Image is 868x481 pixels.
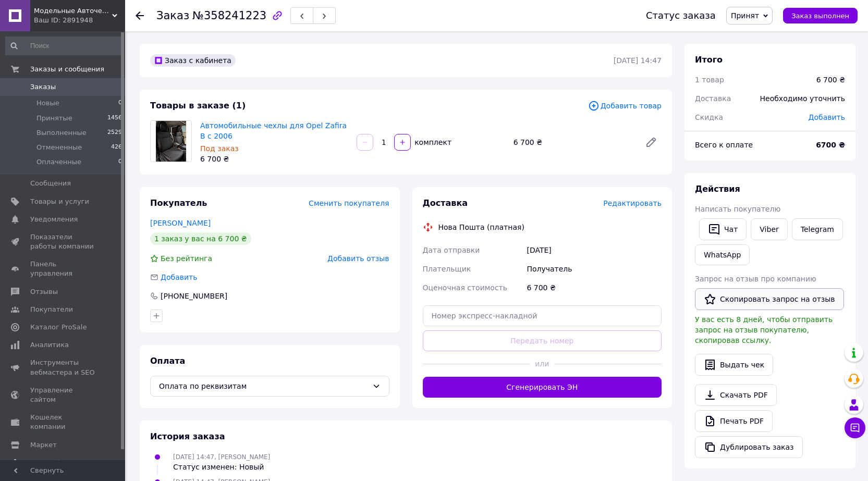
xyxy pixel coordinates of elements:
[150,356,185,366] span: Оплата
[412,137,453,147] div: комплект
[30,458,68,467] span: Настройки
[30,82,56,92] span: Заказы
[30,179,71,188] span: Сообщения
[309,199,389,207] span: Сменить покупателя
[156,121,187,162] img: Автомобильные чехлы для Opel Zafira B c 2006
[436,222,527,232] div: Нова Пошта (платная)
[530,359,554,369] span: или
[30,386,96,404] span: Управление сайтом
[524,260,664,278] div: Получатель
[150,198,207,208] span: Покупатель
[695,275,816,283] span: Запрос на отзыв про компанию
[30,305,73,314] span: Покупатели
[695,113,723,121] span: Скидка
[34,16,125,25] div: Ваш ID: 2891948
[588,100,662,112] span: Добавить товар
[161,254,212,263] span: Без рейтинга
[792,218,843,240] a: Telegram
[173,453,270,461] span: [DATE] 14:47, [PERSON_NAME]
[36,114,72,123] span: Принятые
[509,135,637,150] div: 6 700 ₴
[118,98,122,108] span: 0
[150,431,225,441] span: История заказа
[603,199,662,207] span: Редактировать
[816,75,845,85] div: 6 700 ₴
[36,98,59,108] span: Новые
[524,241,664,260] div: [DATE]
[30,197,89,206] span: Товары и услуги
[816,141,845,149] b: 6700 ₴
[641,132,662,153] a: Редактировать
[30,440,57,450] span: Маркет
[30,287,58,297] span: Отзывы
[150,219,211,227] a: [PERSON_NAME]
[809,113,845,121] span: Добавить
[695,94,731,103] span: Доставка
[695,315,833,344] span: У вас есть 8 дней, чтобы отправить запрос на отзыв покупателю, скопировав ссылку.
[646,10,716,21] div: Статус заказа
[754,87,851,110] div: Необходимо уточнить
[327,254,389,263] span: Добавить отзыв
[423,283,508,292] span: Оценочная стоимость
[783,8,858,23] button: Заказ выполнен
[200,144,239,153] span: Под заказ
[30,260,96,278] span: Панель управления
[36,157,81,167] span: Оплаченные
[34,6,112,16] span: Модельные Авточехлы
[150,232,251,245] div: 1 заказ у вас на 6 700 ₴
[136,10,144,21] div: Вернуться назад
[731,11,759,20] span: Принят
[695,354,773,376] button: Выдать чек
[5,36,123,55] input: Поиск
[192,9,266,22] span: №358241223
[423,265,471,273] span: Плательщик
[791,12,849,20] span: Заказ выполнен
[161,273,197,281] span: Добавить
[150,54,236,67] div: Заказ с кабинета
[423,377,662,398] button: Сгенерировать ЭН
[695,436,803,458] button: Дублировать заказ
[30,413,96,431] span: Кошелек компании
[695,244,750,265] a: WhatsApp
[695,141,753,149] span: Всего к оплате
[30,340,69,350] span: Аналитика
[695,410,773,432] a: Печать PDF
[118,157,122,167] span: 0
[423,198,468,208] span: Доставка
[524,278,664,297] div: 6 700 ₴
[30,65,104,74] span: Заказы и сообщения
[614,56,662,65] time: [DATE] 14:47
[36,128,87,138] span: Выполненные
[695,384,777,406] a: Скачать PDF
[695,288,844,310] button: Скопировать запрос на отзыв
[30,232,96,251] span: Показатели работы компании
[159,380,368,392] span: Оплата по реквизитам
[156,9,189,22] span: Заказ
[423,305,662,326] input: Номер экспресс-накладной
[695,76,724,84] span: 1 товар
[111,143,122,152] span: 426
[751,218,787,240] a: Viber
[36,143,82,152] span: Отмененные
[30,323,87,332] span: Каталог ProSale
[695,55,723,65] span: Итого
[200,121,347,140] a: Автомобильные чехлы для Opel Zafira B c 2006
[160,291,228,301] div: [PHONE_NUMBER]
[695,184,740,194] span: Действия
[200,154,348,164] div: 6 700 ₴
[845,417,865,438] button: Чат с покупателем
[107,114,122,123] span: 1456
[150,101,246,110] span: Товары в заказе (1)
[423,246,480,254] span: Дата отправки
[30,358,96,377] span: Инструменты вебмастера и SEO
[699,218,747,240] button: Чат
[107,128,122,138] span: 2529
[173,462,270,472] div: Статус изменен: Новый
[695,205,780,213] span: Написать покупателю
[30,215,78,224] span: Уведомления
